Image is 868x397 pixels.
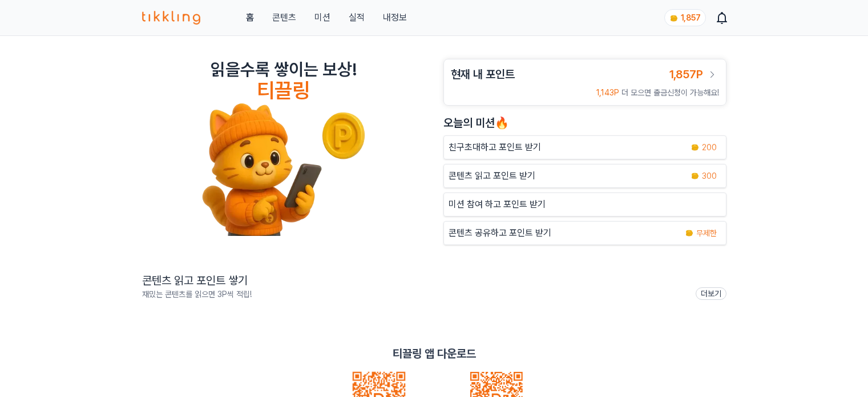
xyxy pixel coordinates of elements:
[449,226,551,240] p: 콘텐츠 공유하고 포인트 받기
[443,193,726,216] button: 미션 참여 하고 포인트 받기
[696,227,717,239] span: 무제한
[142,288,252,300] p: 재밌는 콘텐츠를 읽으면 3P씩 적립!
[393,346,476,362] p: 티끌링 앱 다운로드
[449,169,535,183] p: 콘텐츠 읽고 포인트 받기
[314,11,330,25] button: 미션
[443,164,726,188] a: 콘텐츠 읽고 포인트 받기 coin 300
[443,221,726,245] a: 콘텐츠 공유하고 포인트 받기 coin 무제한
[449,141,541,154] p: 친구초대하고 포인트 받기
[691,143,700,152] img: coin
[621,88,719,97] span: 더 모으면 출금신청이 가능해요!
[696,287,726,300] a: 더보기
[669,66,719,82] a: 1,857P
[383,11,407,25] a: 내정보
[669,67,703,81] span: 1,857P
[691,171,700,181] img: coin
[685,228,694,238] img: coin
[246,11,254,25] a: 홈
[451,66,515,82] h3: 현재 내 포인트
[681,13,701,22] span: 1,857
[449,198,546,211] p: 미션 참여 하고 포인트 받기
[272,11,296,25] a: 콘텐츠
[702,142,717,153] span: 200
[702,170,717,182] span: 300
[443,115,726,131] h2: 오늘의 미션🔥
[669,14,679,23] img: coin
[142,11,201,25] img: 티끌링
[257,79,310,102] h4: 티끌링
[443,135,726,159] button: 친구초대하고 포인트 받기 coin 200
[664,9,704,26] a: coin 1,857
[349,11,365,25] a: 실적
[596,88,619,97] span: 1,143P
[201,102,366,236] img: tikkling_character
[142,272,252,288] h2: 콘텐츠 읽고 포인트 쌓기
[211,59,357,79] h2: 읽을수록 쌓이는 보상!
